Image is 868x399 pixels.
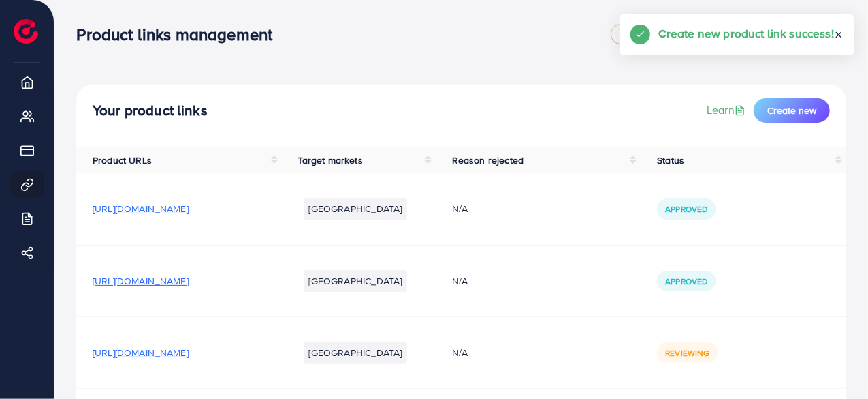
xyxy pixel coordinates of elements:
[304,270,408,292] li: [GEOGRAPHIC_DATA]
[93,202,189,216] span: [URL][DOMAIN_NAME]
[810,338,858,389] iframe: Chat
[304,342,408,364] li: [GEOGRAPHIC_DATA]
[452,346,468,359] span: N/A
[93,274,189,288] span: [URL][DOMAIN_NAME]
[611,24,717,44] a: metap_pakistan_001
[93,102,208,119] h4: Your product links
[93,153,152,167] span: Product URLs
[76,25,283,44] h3: Product links management
[452,153,524,167] span: Reason rejected
[665,347,709,359] span: Reviewing
[304,198,408,220] li: [GEOGRAPHIC_DATA]
[93,346,189,359] span: [URL][DOMAIN_NAME]
[754,98,830,123] button: Create new
[707,102,748,118] a: Learn
[767,104,816,117] span: Create new
[14,19,38,44] img: logo
[452,202,468,216] span: N/A
[657,153,684,167] span: Status
[658,25,834,42] h5: Create new product link success!
[665,203,707,215] span: Approved
[298,153,363,167] span: Target markets
[665,276,707,287] span: Approved
[452,274,468,288] span: N/A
